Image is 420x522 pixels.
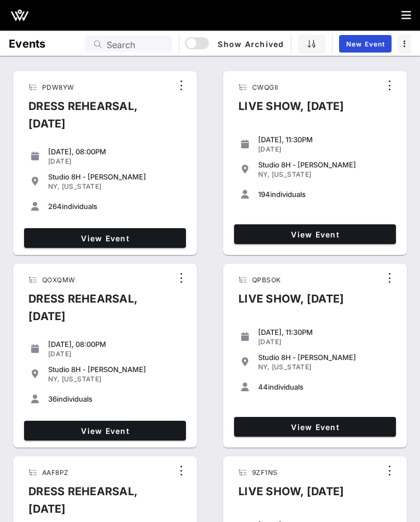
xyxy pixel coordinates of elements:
[258,160,392,169] div: Studio 8H - [PERSON_NAME]
[20,97,172,141] div: DRESS REHEARSAL, [DATE]
[48,375,60,383] span: NY,
[62,182,102,190] span: [US_STATE]
[48,395,57,403] span: 36
[252,83,278,91] span: CWQGII
[48,340,182,349] div: [DATE], 08:00PM
[48,147,182,156] div: [DATE], 08:00PM
[258,363,270,371] span: NY,
[48,202,182,211] div: individuals
[9,35,46,53] h1: Events
[20,290,172,334] div: DRESS REHEARSAL, [DATE]
[186,34,284,54] button: Show Archived
[272,170,312,178] span: [US_STATE]
[238,230,392,239] span: View Event
[258,353,392,362] div: Studio 8H - [PERSON_NAME]
[48,172,182,181] div: Studio 8H - [PERSON_NAME]
[28,426,182,436] span: View Event
[230,290,353,316] div: LIVE SHOW, [DATE]
[339,35,392,53] a: New Event
[238,422,392,432] span: View Event
[258,338,392,346] div: [DATE]
[258,382,392,391] div: individuals
[258,190,392,199] div: individuals
[48,395,182,403] div: individuals
[346,40,385,48] span: New Event
[42,83,74,91] span: PDW8YW
[252,276,281,284] span: QPBSOK
[252,468,277,477] span: 9ZF1NS
[48,157,182,166] div: [DATE]
[42,468,68,477] span: AAF8PZ
[258,382,268,391] span: 44
[24,421,186,440] a: View Event
[258,145,392,154] div: [DATE]
[258,170,270,178] span: NY,
[234,417,396,437] a: View Event
[62,375,102,383] span: [US_STATE]
[230,483,353,509] div: LIVE SHOW, [DATE]
[48,182,60,190] span: NY,
[42,276,75,284] span: QOXQMW
[28,234,182,243] span: View Event
[48,365,182,374] div: Studio 8H - [PERSON_NAME]
[48,202,62,211] span: 264
[48,350,182,358] div: [DATE]
[258,328,392,337] div: [DATE], 11:30PM
[258,190,270,199] span: 194
[272,363,312,371] span: [US_STATE]
[186,37,284,50] span: Show Archived
[258,135,392,144] div: [DATE], 11:30PM
[234,224,396,244] a: View Event
[24,228,186,248] a: View Event
[230,97,353,124] div: LIVE SHOW, [DATE]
